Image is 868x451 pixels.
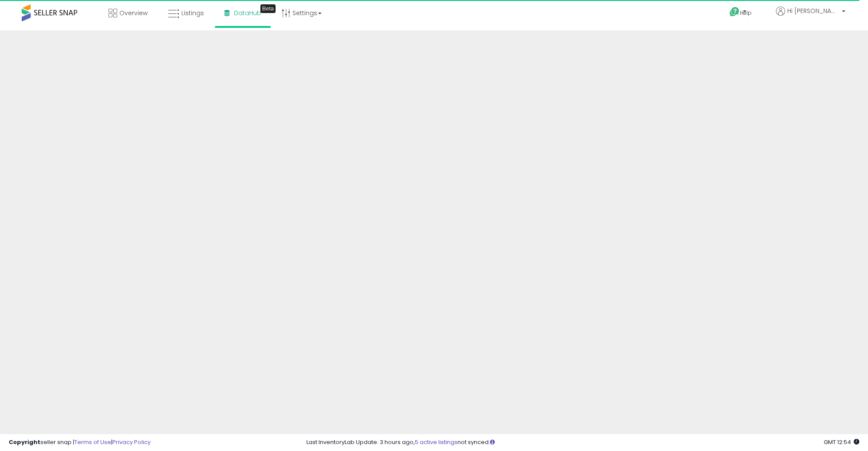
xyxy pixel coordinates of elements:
[119,9,148,17] span: Overview
[112,438,151,446] a: Privacy Policy
[740,9,752,16] span: Help
[776,7,845,26] a: Hi [PERSON_NAME]
[181,9,204,17] span: Listings
[260,4,276,13] div: Tooltip anchor
[729,7,740,17] i: Get Help
[74,438,111,446] a: Terms of Use
[306,438,859,447] div: Last InventoryLab Update: 3 hours ago, not synced.
[9,438,40,446] strong: Copyright
[9,438,151,447] div: seller snap | |
[787,7,839,15] span: Hi [PERSON_NAME]
[234,9,261,17] span: DataHub
[824,438,859,446] span: 2025-09-10 12:54 GMT
[415,438,457,446] a: 5 active listings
